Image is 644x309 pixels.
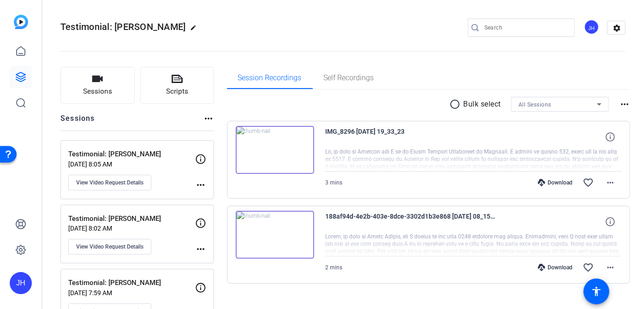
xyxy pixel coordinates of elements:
mat-icon: favorite_border [583,262,594,273]
img: blue-gradient.svg [14,15,28,29]
span: 2 mins [326,264,343,271]
img: thumb-nail [236,211,314,259]
h2: Sessions [60,113,95,131]
div: Download [533,264,577,271]
span: Session Recordings [238,74,302,82]
p: Testimonial: [PERSON_NAME] [68,214,195,224]
button: View Video Request Details [68,239,151,255]
p: Bulk select [464,99,501,110]
span: View Video Request Details [76,179,143,186]
span: Testimonial: [PERSON_NAME] [60,21,186,32]
button: Scripts [140,67,215,104]
mat-icon: more_horiz [605,262,616,273]
button: View Video Request Details [68,175,151,190]
mat-icon: more_horiz [605,177,616,188]
ngx-avatar: Jason Hughes [584,19,600,36]
span: Sessions [83,86,112,97]
span: All Sessions [519,101,551,108]
span: IMG_8296 [DATE] 19_33_23 [326,126,496,148]
p: [DATE] 8:05 AM [68,160,195,168]
mat-icon: more_horiz [195,179,206,190]
div: Download [533,179,577,186]
input: Search [484,22,567,33]
div: JH [10,272,32,294]
mat-icon: more_horiz [195,244,206,255]
span: 188af94d-4e2b-403e-8dce-3302d1b3e868 [DATE] 08_15_17 [326,211,496,233]
span: 3 mins [326,179,343,186]
button: Sessions [60,67,135,104]
span: View Video Request Details [76,243,143,250]
mat-icon: favorite_border [583,177,594,188]
p: [DATE] 8:02 AM [68,225,195,232]
div: JH [584,19,599,35]
mat-icon: radio_button_unchecked [450,99,464,110]
span: Self Recordings [324,74,374,82]
mat-icon: settings [608,21,626,35]
span: Scripts [166,86,188,97]
p: Testimonial: [PERSON_NAME] [68,149,195,160]
mat-icon: accessibility [591,286,602,297]
mat-icon: more_horiz [619,99,630,110]
mat-icon: more_horiz [203,113,214,124]
img: thumb-nail [236,126,314,174]
mat-icon: edit [191,24,202,36]
p: [DATE] 7:59 AM [68,289,195,297]
p: Testimonial: [PERSON_NAME] [68,278,195,288]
